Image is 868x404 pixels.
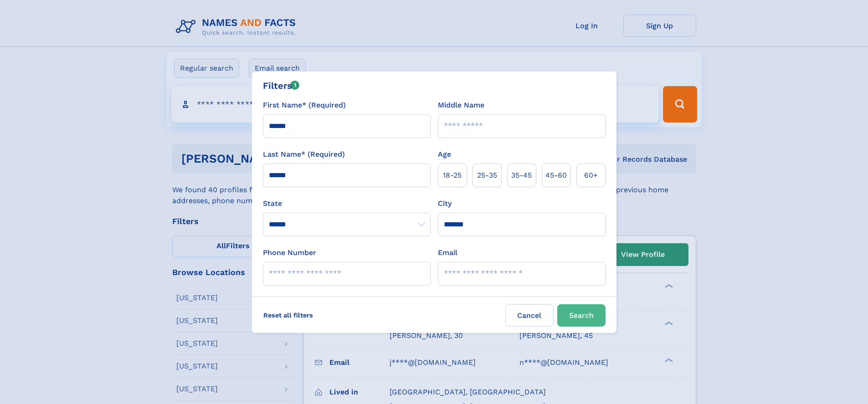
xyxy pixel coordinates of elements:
[511,170,532,181] span: 35‑45
[557,304,606,327] button: Search
[263,79,300,92] div: Filters
[443,170,462,181] span: 18‑25
[438,247,457,258] label: Email
[263,198,431,209] label: State
[438,100,484,111] label: Middle Name
[505,304,554,327] label: Cancel
[584,170,598,181] span: 60+
[263,100,346,111] label: First Name* (Required)
[477,170,497,181] span: 25‑35
[257,304,319,326] label: Reset all filters
[263,247,316,258] label: Phone Number
[438,198,452,209] label: City
[545,170,567,181] span: 45‑60
[438,149,451,160] label: Age
[263,149,345,160] label: Last Name* (Required)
